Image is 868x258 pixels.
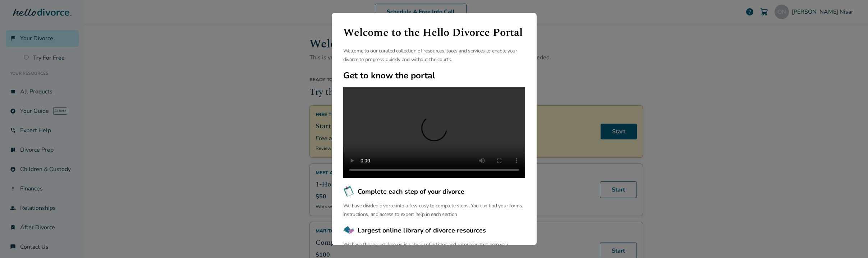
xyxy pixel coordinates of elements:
[832,224,868,258] iframe: Chat Widget
[343,24,525,41] h1: Welcome to the Hello Divorce Portal
[358,187,464,196] span: Complete each step of your divorce
[343,225,355,236] img: Largest online library of divorce resources
[343,202,525,219] p: We have divided divorce into a few easy to complete steps. You can find your forms, instructions,...
[343,47,525,64] p: Welcome to our curated collection of resources, tools and services to enable your divorce to prog...
[343,70,525,81] h2: Get to know the portal
[358,226,486,235] span: Largest online library of divorce resources
[343,186,355,197] img: Complete each step of your divorce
